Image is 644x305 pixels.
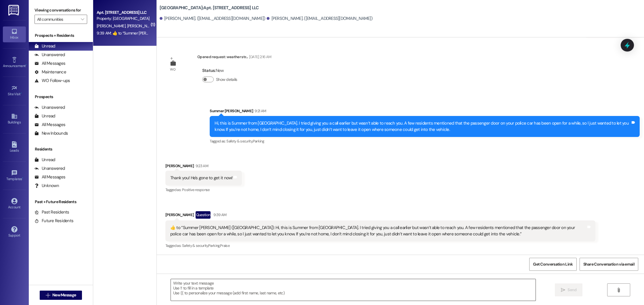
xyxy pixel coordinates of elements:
[3,83,26,99] a: Site Visit •
[3,168,26,184] a: Templates •
[555,283,583,296] button: Send
[208,243,220,248] span: Parking ,
[212,212,226,218] div: 9:39 AM
[21,91,22,95] span: •
[40,291,82,300] button: New Message
[533,261,573,267] span: Get Conversation Link
[46,293,50,298] i: 
[35,165,65,171] div: Unanswered
[97,16,150,22] div: Property: [GEOGRAPHIC_DATA]
[160,16,265,22] div: [PERSON_NAME]. ([EMAIL_ADDRESS][DOMAIN_NAME])
[197,54,271,62] div: Opened request: weather str...
[215,120,630,133] div: Hi, this is Summer from [GEOGRAPHIC_DATA]. I tried giving you a call earlier but wasn’t able to r...
[22,176,23,180] span: •
[35,104,65,110] div: Unanswered
[170,225,586,237] div: ​👍​ to “ Summer [PERSON_NAME] ([GEOGRAPHIC_DATA]): Hi, this is Summer from [GEOGRAPHIC_DATA]. I t...
[35,78,70,84] div: WO Follow-ups
[567,287,576,293] span: Send
[220,243,230,248] span: Praise
[170,175,233,181] div: Thank you! He's gone to get it now!
[26,63,26,67] span: •
[29,94,93,100] div: Prospects
[35,113,55,119] div: Unread
[616,288,621,292] i: 
[165,163,242,171] div: [PERSON_NAME]
[253,139,264,144] span: Parking
[35,122,65,128] div: All Messages
[165,186,242,194] div: Tagged as:
[35,209,69,215] div: Past Residents
[35,43,55,49] div: Unread
[202,68,215,73] b: Status
[8,5,20,16] img: ResiDesk Logo
[267,16,372,22] div: [PERSON_NAME]. ([EMAIL_ADDRESS][DOMAIN_NAME])
[210,137,640,145] div: Tagged as:
[29,199,93,205] div: Past + Future Residents
[210,108,640,116] div: Summer [PERSON_NAME]
[35,157,55,163] div: Unread
[216,77,237,83] label: Show details
[194,163,208,169] div: 9:23 AM
[29,33,93,39] div: Prospects + Residents
[160,5,259,11] b: [GEOGRAPHIC_DATA]: Apt. [STREET_ADDRESS] LLC
[561,288,565,292] i: 
[37,15,78,24] input: All communities
[583,261,635,267] span: Share Conversation via email
[580,258,638,271] button: Share Conversation via email
[35,52,65,58] div: Unanswered
[35,174,65,180] div: All Messages
[196,211,211,218] div: Question
[29,146,93,152] div: Residents
[35,69,66,75] div: Maintenance
[182,243,208,248] span: Safety & security ,
[35,183,59,189] div: Unknown
[35,218,73,224] div: Future Residents
[3,196,26,212] a: Account
[165,241,595,250] div: Tagged as:
[170,66,175,73] div: WO
[253,108,266,114] div: 9:21 AM
[97,9,150,16] div: Apt. [STREET_ADDRESS] LLC
[35,6,87,15] label: Viewing conversations for
[165,211,595,220] div: [PERSON_NAME]
[226,139,253,144] span: Safety & security ,
[3,26,26,42] a: Inbox
[97,23,127,28] span: [PERSON_NAME]
[3,224,26,240] a: Support
[248,54,271,60] div: [DATE] 2:16 AM
[35,130,68,136] div: New Inbounds
[3,140,26,155] a: Leads
[81,17,84,22] i: 
[529,258,576,271] button: Get Conversation Link
[3,111,26,127] a: Buildings
[182,187,210,192] span: Positive response
[127,23,156,28] span: [PERSON_NAME]
[35,60,65,66] div: All Messages
[52,292,76,298] span: New Message
[202,66,240,75] div: : New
